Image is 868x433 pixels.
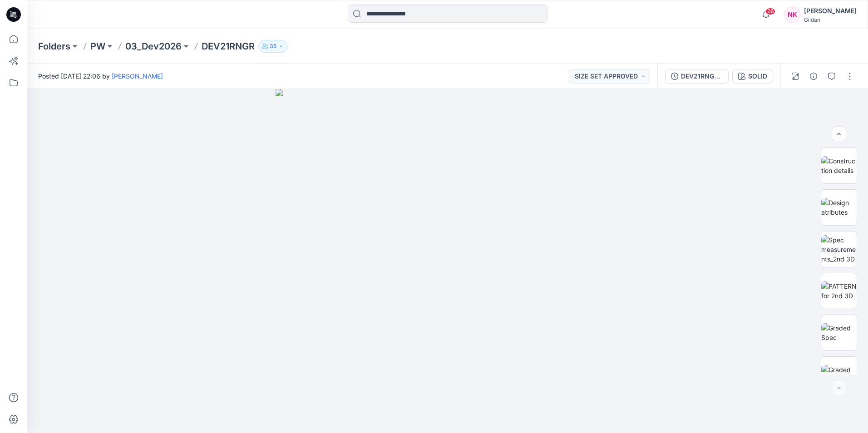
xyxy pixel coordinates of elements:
[821,235,857,264] img: Spec measurements_2nd 3D
[732,69,773,84] button: SOLID
[270,41,276,51] p: 35
[665,69,729,84] button: DEV21RNGR 2nd 3D
[38,71,163,81] span: Posted [DATE] 22:06 by
[258,40,288,53] button: 35
[202,40,255,53] p: DEV21RNGR
[748,71,767,81] div: SOLID
[681,71,723,81] div: DEV21RNGR 2nd 3D
[276,89,620,433] img: eyJhbGciOiJIUzI1NiIsImtpZCI6IjAiLCJzbHQiOiJzZXMiLCJ0eXAiOiJKV1QifQ.eyJkYXRhIjp7InR5cGUiOiJzdG9yYW...
[821,156,857,175] img: Construction details
[821,365,857,384] img: Graded Pattern
[806,69,821,84] button: Details
[804,5,857,16] div: [PERSON_NAME]
[38,40,70,53] a: Folders
[784,6,800,23] div: NK
[112,72,163,80] a: [PERSON_NAME]
[821,323,857,342] img: Graded Spec
[821,198,857,217] img: Design atributes
[821,281,857,300] img: PATTERN for 2nd 3D
[90,40,105,53] a: PW
[765,8,775,15] span: 26
[804,16,857,23] div: Gildan
[125,40,182,53] a: 03_Dev2026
